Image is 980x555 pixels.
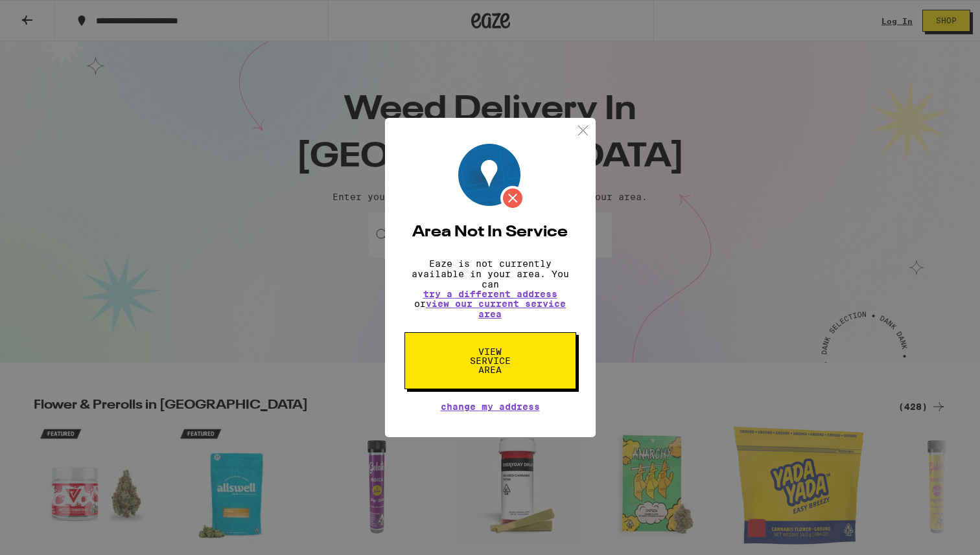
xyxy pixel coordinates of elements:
[404,332,576,389] button: View Service Area
[575,122,591,139] img: close.svg
[404,346,576,357] a: View Service Area
[404,258,576,319] p: Eaze is not currently available in your area. You can or
[404,225,576,240] h2: Area Not In Service
[423,289,557,299] button: try a different address
[8,9,93,19] span: Hi. Need any help?
[458,144,525,210] img: Location
[441,402,540,411] button: Change My Address
[426,299,566,319] a: view our current service area
[457,347,524,374] span: View Service Area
